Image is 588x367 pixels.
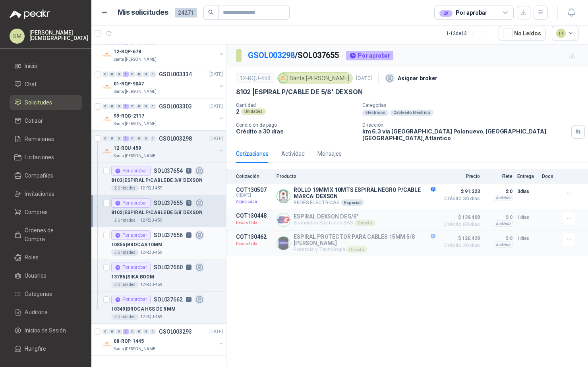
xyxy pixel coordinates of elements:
[91,227,226,259] a: Por aprobarSOL037656110855 |BROCAS 10MM5 Unidades12-RQU-459
[114,338,144,345] p: 08-RQP-1445
[111,314,139,320] div: 5 Unidades
[154,265,183,270] p: SOL037660
[241,108,266,115] div: Unidades
[25,116,43,125] span: Cotizar
[111,217,139,224] div: 2 Unidades
[440,174,480,179] p: Precio
[103,340,112,349] img: Company Logo
[25,98,52,107] span: Solicitudes
[294,213,375,220] p: ESPIRAL DEXSON DE 5/8"
[103,50,112,60] img: Company Logo
[116,71,122,77] div: 0
[111,241,162,249] p: 10855 | BROCAS 10MM
[111,263,151,272] div: Por aprobar
[294,246,435,253] p: Potencia y Tecnología
[186,200,191,206] p: 3
[517,234,537,243] p: 1 días
[114,346,157,352] p: Santa [PERSON_NAME]
[25,189,54,198] span: Invitaciones
[111,166,151,176] div: Por aprobar
[446,27,492,40] div: 1 - 12 de 12
[116,136,122,141] div: 0
[123,104,129,109] div: 1
[25,308,48,317] span: Auditoria
[440,187,480,196] span: $ 91.323
[277,213,290,226] img: Company Logo
[136,71,142,77] div: 0
[440,196,480,201] span: Crédito 30 días
[114,153,157,159] p: Santa [PERSON_NAME]
[362,110,389,116] div: Eléctricos
[440,243,480,248] span: Crédito 30 días
[186,297,191,302] p: 1
[150,71,156,77] div: 0
[111,249,139,256] div: 5 Unidades
[494,220,513,227] div: Incluido
[440,234,480,243] span: $ 120.428
[25,326,66,335] span: Inicios de Sesión
[346,51,393,60] div: Por aprobar
[140,314,162,320] p: 12-RQU-459
[25,62,37,70] span: Inicio
[116,329,122,334] div: 0
[10,29,25,44] div: SM
[150,329,156,334] div: 0
[10,186,82,201] a: Invitaciones
[356,75,372,82] p: [DATE]
[114,48,141,56] p: 12-RQP-678
[140,185,162,191] p: 12-RQU-459
[236,212,272,219] p: COT130448
[118,7,168,18] h1: Mis solicitudes
[159,136,192,141] p: GSOL003298
[140,217,162,224] p: 12-RQU-459
[103,102,224,127] a: 0 0 0 1 0 0 0 0 GSOL003303[DATE] Company Logo99-RQG-2117Santa [PERSON_NAME]
[111,198,151,208] div: Por aprobar
[236,240,272,248] p: Descartada
[362,122,568,128] p: Dirección
[294,234,435,246] p: ESPIRAL PROTECTOR PARA CABLES 15MM 5/8 [PERSON_NAME]
[10,77,82,92] a: Chat
[10,113,82,128] a: Cotizar
[154,297,183,302] p: SOL037662
[10,341,82,356] a: Hangfire
[499,26,545,41] button: No Leídos
[10,205,82,220] a: Compras
[143,136,149,141] div: 0
[277,174,435,179] p: Producto
[10,95,82,110] a: Solicitudes
[103,136,108,141] div: 0
[109,71,115,77] div: 0
[159,71,192,77] p: GSOL003334
[236,128,356,135] p: Crédito a 30 días
[186,232,191,238] p: 1
[111,282,139,288] div: 3 Unidades
[517,174,537,179] p: Entrega
[103,70,224,95] a: 0 0 0 1 0 0 0 0 GSOL003334[DATE] Company Logo01-RQP-9047Santa [PERSON_NAME]
[25,153,54,162] span: Licitaciones
[25,344,46,353] span: Hangfire
[236,149,269,158] div: Cotizaciones
[362,102,585,108] p: Categorías
[439,10,453,17] div: 29
[136,136,142,141] div: 0
[236,102,356,108] p: Cantidad
[209,103,223,110] p: [DATE]
[440,222,480,227] span: Crédito 60 días
[236,219,272,227] p: Descartada
[236,187,272,193] p: COT130507
[236,88,363,96] p: 8102 | ESPIRAL P/CABLE DE 5/8' DEXSON
[25,226,74,243] span: Órdenes de Compra
[10,305,82,320] a: Auditoria
[130,71,135,77] div: 0
[10,286,82,301] a: Categorías
[236,122,356,128] p: Condición de pago
[103,104,108,109] div: 0
[103,71,108,77] div: 0
[236,73,274,83] div: 12-RQU-459
[517,212,537,222] p: 1 días
[279,74,288,83] img: Company Logo
[10,323,82,338] a: Inicios de Sesión
[186,265,191,270] p: 1
[111,305,176,313] p: 10349 | BROCA HSS DE 5 MM
[116,104,122,109] div: 0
